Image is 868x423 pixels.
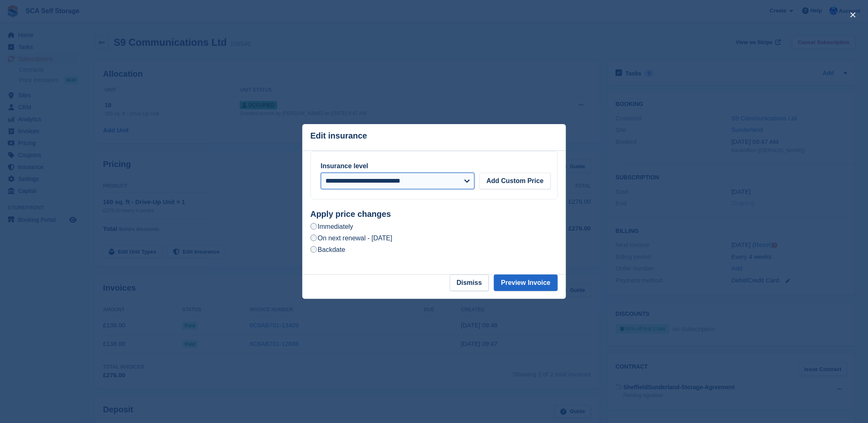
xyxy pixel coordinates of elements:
[450,275,489,291] button: Dismiss
[311,223,317,230] input: Immediately
[311,234,393,242] label: On next renewal - [DATE]
[847,8,860,21] button: close
[311,209,391,219] strong: Apply price changes
[311,235,317,241] input: On next renewal - [DATE]
[311,131,367,141] p: Edit insurance
[311,246,317,253] input: Backdate
[311,245,346,254] label: Backdate
[494,275,557,291] button: Preview Invoice
[480,173,551,189] button: Add Custom Price
[321,162,369,169] label: Insurance level
[311,222,353,231] label: Immediately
